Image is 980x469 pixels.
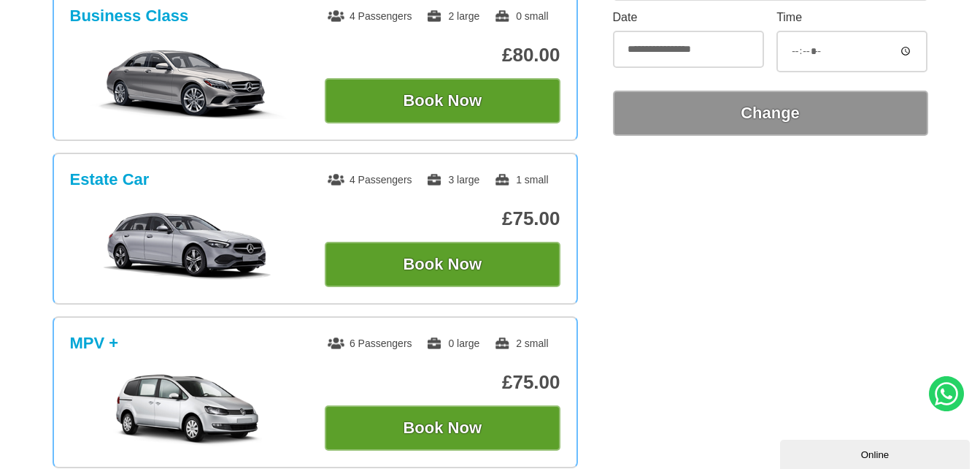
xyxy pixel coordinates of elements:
[494,338,548,349] span: 2 small
[426,174,479,186] span: 3 large
[613,12,764,23] label: Date
[776,12,927,23] label: Time
[325,405,560,451] button: Book Now
[328,10,412,22] span: 4 Passengers
[325,207,560,230] p: £75.00
[325,78,560,123] button: Book Now
[325,371,560,394] p: £75.00
[70,170,150,189] h3: Estate Car
[426,338,479,349] span: 0 large
[77,210,297,283] img: Estate Car
[77,46,297,119] img: Business Class
[328,338,412,349] span: 6 Passengers
[494,174,548,186] span: 1 small
[70,7,189,26] h3: Business Class
[426,10,479,22] span: 2 large
[494,10,548,22] span: 0 small
[325,44,560,66] p: £80.00
[328,174,412,186] span: 4 Passengers
[613,91,928,136] button: Change
[77,373,297,446] img: MPV +
[70,334,119,353] h3: MPV +
[325,242,560,287] button: Book Now
[780,437,973,469] iframe: chat widget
